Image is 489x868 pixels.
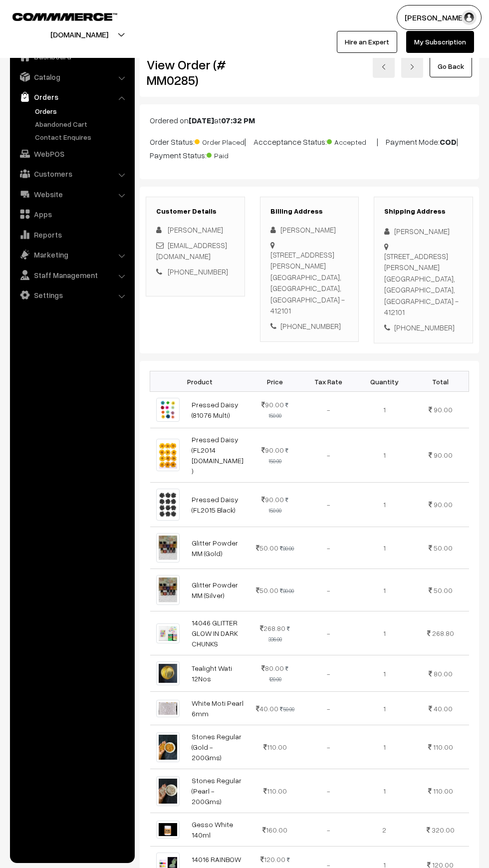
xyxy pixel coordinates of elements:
div: [PERSON_NAME] [270,224,349,236]
th: Price [250,371,300,392]
img: 14046 glitter glow in dark chunks-1714466678840-mouldmarket.jpg [156,623,180,643]
a: Staff Management [12,266,131,284]
strike: 150.00 [268,402,288,419]
td: - [300,569,356,611]
div: [PHONE_NUMBER] [270,320,349,332]
div: [STREET_ADDRESS][PERSON_NAME] [GEOGRAPHIC_DATA], [GEOGRAPHIC_DATA], [GEOGRAPHIC_DATA] - 412101 [384,251,463,318]
th: Product [150,371,250,392]
span: 1 [383,704,386,713]
span: 1 [383,405,386,414]
span: 80.00 [261,664,284,672]
img: Gold.jpeg [156,732,180,762]
b: COD [440,137,457,147]
a: Go Back [430,55,472,77]
th: Tax Rate [300,371,356,392]
img: FL2014 L Orange Pressed Daisy Dry Flower.png [156,439,180,471]
a: [PHONE_NUMBER] [168,267,228,276]
span: Accepted [327,134,377,147]
a: WebPOS [12,145,131,163]
a: Contact Enquires [32,132,131,142]
img: 1714498031866-859442509.png [156,398,180,421]
span: 80.00 [434,669,453,678]
button: [DOMAIN_NAME] [15,22,143,47]
span: 90.00 [261,446,284,454]
span: 268.80 [260,624,285,632]
span: 120.00 [260,855,285,864]
a: [EMAIL_ADDRESS][DOMAIN_NAME] [156,241,227,261]
div: [PHONE_NUMBER] [384,322,463,333]
span: 90.00 [261,400,284,409]
span: 40.00 [434,704,453,713]
h3: Shipping Address [384,207,463,216]
span: 40.00 [256,704,278,713]
span: 110.00 [433,787,453,795]
span: 160.00 [262,826,287,834]
b: [DATE] [189,115,214,125]
span: 1 [383,500,386,509]
span: 1 [383,669,386,678]
span: 110.00 [263,787,287,795]
h2: View Order (# MM0285) [147,57,245,88]
a: White Moti Pearl 6mm [192,699,244,718]
span: Order Placed [195,134,244,147]
a: Glitter Powder MM (Silver) [192,580,238,599]
span: 1 [383,586,386,594]
span: 90.00 [434,405,453,414]
td: - [300,527,356,569]
span: 2 [382,826,386,834]
a: Settings [12,286,131,304]
td: - [300,611,356,655]
p: Ordered on at [150,114,469,126]
img: Pearl.jpeg [156,776,180,806]
a: Catalog [12,68,131,86]
img: right-arrow.png [409,64,415,70]
span: 50.00 [434,586,453,594]
span: 50.00 [256,544,278,552]
div: [STREET_ADDRESS][PERSON_NAME] [GEOGRAPHIC_DATA], [GEOGRAPHIC_DATA], [GEOGRAPHIC_DATA] - 412101 [270,249,349,316]
img: screenshot_2023-11-25-00-09-02-03_4b6cc9a4723ae985c8838ff750a7d124-1700851319816-mouldmarket.jpg [156,821,180,839]
span: 110.00 [433,743,453,751]
a: Pressed Daisy (FL2014 [DOMAIN_NAME]) [192,435,244,475]
a: Stones Regular (Pearl - 200Gms) [192,776,242,806]
a: Pressed Daisy (81076 Multi) [192,400,239,419]
td: - [300,725,356,769]
a: My Subscription [406,31,474,53]
strike: 150.00 [268,447,288,464]
td: - [300,769,356,813]
a: Customers [12,165,131,183]
h3: Customer Details [156,207,235,216]
td: - [300,813,356,847]
img: 1700911834975-62387811.png [156,661,180,685]
a: Hire an Expert [337,31,397,53]
td: - [300,428,356,482]
a: Marketing [12,246,131,264]
div: [PERSON_NAME] [384,226,463,237]
a: Orders [12,88,131,106]
th: Quantity [356,371,412,392]
a: Glitter Powder MM (Gold) [192,539,238,558]
strike: 50.00 [280,706,294,712]
img: 1000608120.jpg [156,575,180,605]
a: Pressed Daisy (FL2015 Black) [192,495,239,514]
a: Reports [12,226,131,244]
th: Total [412,371,469,392]
span: 1 [383,787,386,795]
strike: 336.00 [268,625,290,642]
h3: Billing Address [270,207,349,216]
span: 50.00 [256,586,278,594]
p: Order Status: | Accceptance Status: | Payment Mode: | Payment Status: [150,134,469,161]
span: [PERSON_NAME] [168,225,223,234]
a: 14046 GLITTER GLOW IN DARK CHUNKS [192,618,238,648]
img: left-arrow.png [381,64,387,70]
a: Stones Regular (Gold - 200Gms) [192,732,242,762]
a: COMMMERCE [12,10,100,22]
button: [PERSON_NAME]… [397,5,482,30]
td: - [300,482,356,527]
a: Apps [12,205,131,223]
span: 1 [383,743,386,751]
span: 90.00 [434,451,453,459]
strike: 80.00 [280,587,294,594]
a: Gesso White 140ml [192,820,233,839]
img: FL2015 Black Pressed Daisy Dry Flower.png [156,489,180,521]
img: img_20240322_115212-1711088691276-mouldmarket.jpg [156,700,180,717]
